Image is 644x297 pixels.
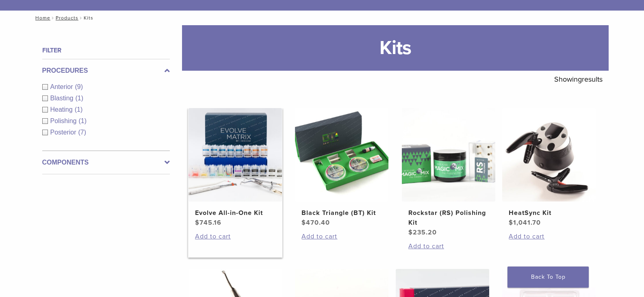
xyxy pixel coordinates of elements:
bdi: 470.40 [301,219,330,227]
bdi: 745.16 [195,219,221,227]
h2: Evolve All-in-One Kit [195,208,275,218]
bdi: 235.20 [408,228,437,236]
span: / [78,16,84,20]
a: Add to cart: “HeatSync Kit” [509,232,589,241]
a: Add to cart: “Evolve All-in-One Kit” [195,232,275,241]
a: Add to cart: “Rockstar (RS) Polishing Kit” [408,241,489,251]
a: Evolve All-in-One KitEvolve All-in-One Kit $745.16 [188,108,283,228]
a: Rockstar (RS) Polishing KitRockstar (RS) Polishing Kit $235.20 [401,108,496,237]
img: Rockstar (RS) Polishing Kit [402,108,495,202]
h2: Rockstar (RS) Polishing Kit [408,208,489,228]
span: (1) [78,117,87,124]
a: Add to cart: “Black Triangle (BT) Kit” [301,232,382,241]
span: (1) [75,106,83,113]
a: Home [33,15,50,21]
span: $ [301,219,306,227]
span: Blasting [50,95,76,102]
img: Evolve All-in-One Kit [189,108,282,202]
h4: Filter [42,46,170,55]
h2: Black Triangle (BT) Kit [301,208,382,218]
span: Anterior [50,83,75,90]
a: Products [56,15,78,21]
span: Polishing [50,117,79,124]
span: (7) [78,129,87,136]
span: $ [408,228,413,236]
a: HeatSync KitHeatSync Kit $1,041.70 [502,108,596,228]
h2: HeatSync Kit [509,208,589,218]
span: Heating [50,106,75,113]
span: $ [509,219,513,227]
a: Black Triangle (BT) KitBlack Triangle (BT) Kit $470.40 [295,108,389,228]
span: $ [195,219,199,227]
bdi: 1,041.70 [509,219,541,227]
label: Components [42,158,170,167]
nav: Kits [30,11,615,25]
p: Showing results [554,71,603,88]
span: (9) [75,83,83,90]
img: Black Triangle (BT) Kit [295,108,388,202]
span: Posterior [50,129,78,136]
span: (1) [75,95,83,102]
img: HeatSync Kit [502,108,596,202]
h1: Kits [182,25,609,71]
a: Back To Top [507,267,589,288]
label: Procedures [42,66,170,76]
span: / [50,16,56,20]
